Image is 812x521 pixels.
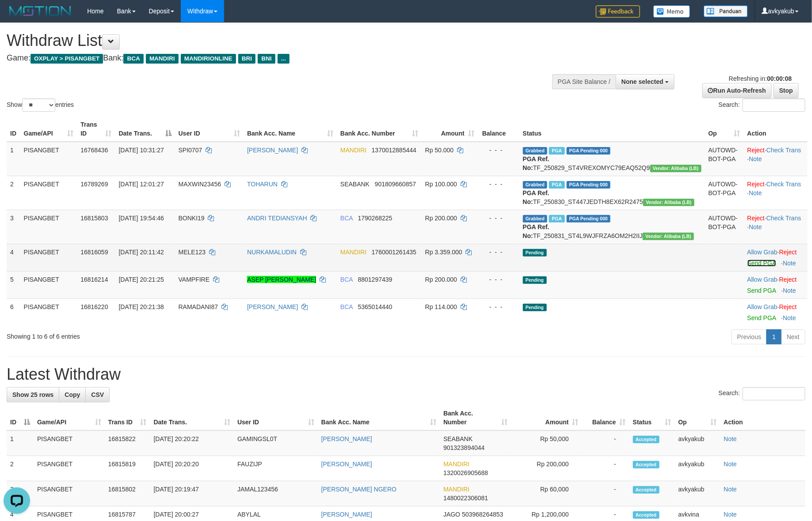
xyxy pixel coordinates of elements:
th: Status: activate to sort column ascending [629,405,675,430]
a: [PERSON_NAME] [321,435,372,442]
a: [PERSON_NAME] [321,511,372,518]
td: [DATE] 20:19:47 [150,481,234,506]
h1: Withdraw List [7,32,533,49]
span: 16816220 [80,303,108,310]
td: · [744,298,808,326]
td: PISANGBET [34,481,105,506]
td: FAUZIJP [234,456,318,481]
td: - [582,481,629,506]
a: Note [724,435,737,442]
span: Copy 1480022306081 to clipboard [443,495,488,502]
img: MOTION_logo.png [7,4,74,18]
span: [DATE] 12:01:27 [119,181,164,188]
div: - - - [481,275,516,284]
span: CSV [91,391,104,398]
a: Stop [774,83,799,98]
span: 16789269 [80,181,108,188]
span: BCA [340,215,353,222]
td: PISANGBET [34,430,105,456]
a: Previous [732,329,767,344]
th: Date Trans.: activate to sort column ascending [150,405,234,430]
span: [DATE] 20:21:25 [119,276,164,283]
div: - - - [481,214,516,223]
span: 16816214 [80,276,108,283]
input: Search: [743,98,805,112]
a: Check Trans [766,215,801,222]
th: Op: activate to sort column ascending [705,117,744,142]
td: Rp 60,000 [511,481,582,506]
b: PGA Ref. No: [523,223,549,239]
td: - [582,456,629,481]
a: [PERSON_NAME] [321,461,372,468]
a: [PERSON_NAME] [247,147,298,154]
span: MANDIRIONLINE [181,54,236,64]
span: Copy 901809660857 to clipboard [375,181,416,188]
td: 1 [7,142,20,176]
img: panduan.png [704,5,748,17]
span: Copy 1370012885444 to clipboard [372,147,416,154]
td: PISANGBET [20,271,77,298]
div: - - - [481,302,516,311]
td: JAMAL123456 [234,481,318,506]
th: Status [519,117,705,142]
span: MANDIRI [340,249,366,256]
span: [DATE] 19:54:46 [119,215,164,222]
span: SEABANK [443,435,473,442]
th: User ID: activate to sort column ascending [175,117,244,142]
span: 16816059 [80,249,108,256]
button: None selected [616,74,675,89]
a: Reject [747,215,765,222]
a: 1 [766,329,782,344]
b: PGA Ref. No: [523,189,549,205]
td: - [582,430,629,456]
span: [DATE] 20:21:38 [119,303,164,310]
td: avkyakub [675,456,721,481]
td: 2 [7,456,34,481]
td: [DATE] 20:20:22 [150,430,234,456]
a: Run Auto-Refresh [702,83,772,98]
td: 4 [7,244,20,271]
a: Reject [779,249,797,256]
a: Reject [779,303,797,310]
td: TF_250831_ST4L9WJFRZA6OM2H2IIJ [519,210,705,244]
a: Reject [747,181,765,188]
div: PGA Site Balance / [552,74,616,89]
label: Show entries [7,98,74,112]
a: [PERSON_NAME] [247,303,298,310]
span: VAMPFIRE [179,276,210,283]
a: Copy [59,387,86,402]
td: TF_250829_ST4VREXOMYC79EAQ52Q9 [519,142,705,176]
th: Balance: activate to sort column ascending [582,405,629,430]
a: Note [749,155,762,162]
input: Search: [743,387,805,400]
a: Show 25 rows [7,387,59,402]
td: 2 [7,176,20,210]
h1: Latest Withdraw [7,366,805,383]
a: Send PGA [747,287,776,294]
th: Game/API: activate to sort column ascending [20,117,77,142]
a: Note [783,314,796,321]
th: Amount: activate to sort column ascending [511,405,582,430]
th: Bank Acc. Name: activate to sort column ascending [244,117,337,142]
td: 16815822 [105,430,150,456]
span: [DATE] 10:31:27 [119,147,164,154]
td: PISANGBET [20,142,77,176]
img: Button%20Memo.svg [653,5,690,18]
th: Game/API: activate to sort column ascending [34,405,105,430]
td: TF_250830_ST447JEDTH8EX62R2475 [519,176,705,210]
div: - - - [481,146,516,155]
span: · [747,276,779,283]
span: PGA Pending [567,147,611,155]
span: Pending [523,304,547,311]
a: ASEP [PERSON_NAME] [247,276,316,283]
a: Note [749,189,762,196]
span: Marked by avkyakub [549,147,564,155]
a: Next [781,329,805,344]
span: Accepted [633,486,660,494]
span: PGA Pending [567,181,611,189]
td: 6 [7,298,20,326]
a: Note [724,461,737,468]
th: Date Trans.: activate to sort column descending [115,117,175,142]
td: Rp 50,000 [511,430,582,456]
span: OXPLAY > PISANGBET [30,54,103,64]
